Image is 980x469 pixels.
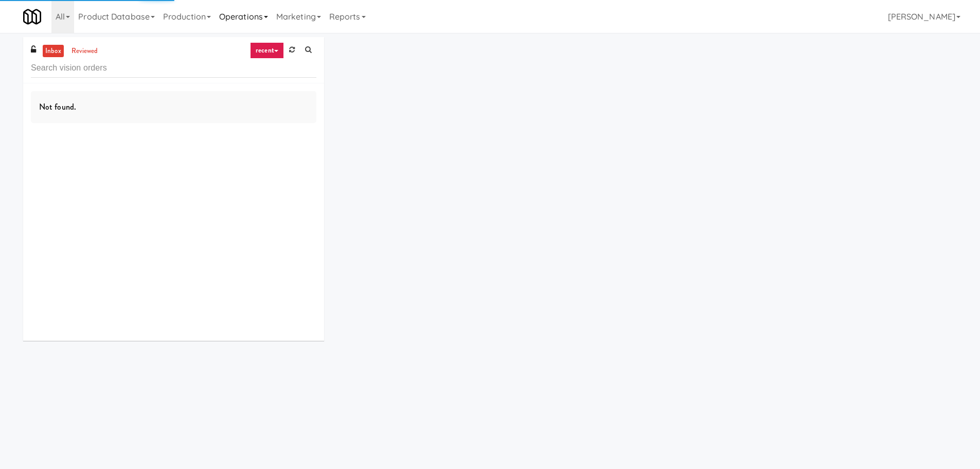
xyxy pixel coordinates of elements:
a: recent [250,42,284,59]
input: Search vision orders [31,59,316,78]
a: inbox [43,45,64,58]
a: reviewed [69,45,101,58]
span: Not found. [39,101,76,113]
img: Micromart [23,8,41,26]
